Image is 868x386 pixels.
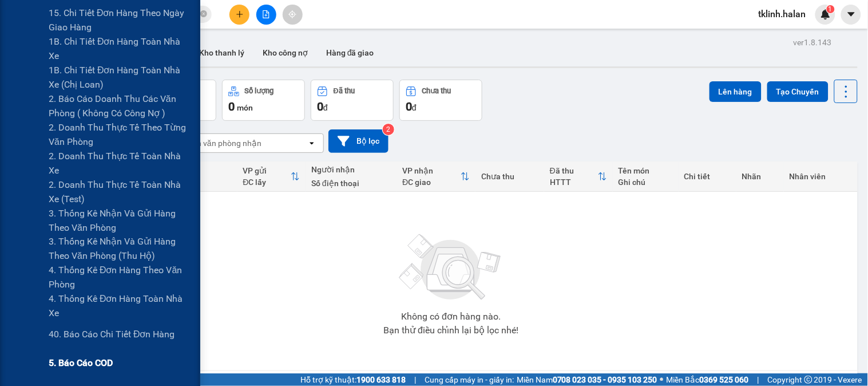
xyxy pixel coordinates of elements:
[414,373,416,386] span: |
[237,103,253,112] span: món
[660,377,664,382] span: ⚪️
[49,6,192,34] span: 15. Chi tiết đơn hàng theo ngày giao hàng
[383,326,518,335] div: Bạn thử điều chỉnh lại bộ lọc nhé!
[49,263,192,292] span: 4. Thống kê đơn hàng theo văn phòng
[256,5,276,25] button: file-add
[49,206,192,235] span: 3. Thống kê nhận và gửi hàng theo văn phòng
[49,92,192,120] span: 2. Báo cáo doanh thu các văn phòng ( không có công nợ )
[323,103,328,112] span: đ
[750,7,815,21] span: tklinh.halan
[222,80,305,121] button: Số lượng0món
[517,373,657,386] span: Miền Nam
[700,375,749,384] strong: 0369 525 060
[619,178,673,187] div: Ghi chú
[311,80,394,121] button: Đã thu0đ
[237,162,306,192] th: Toggle SortBy
[397,162,475,192] th: Toggle SortBy
[412,103,417,112] span: đ
[422,87,451,95] div: Chưa thu
[401,312,501,321] div: Không có đơn hàng nào.
[243,178,291,187] div: ĐC lấy
[550,166,598,175] div: Đã thu
[183,137,261,149] div: Chọn văn phòng nhận
[328,129,389,153] button: Bộ lọc
[544,162,613,192] th: Toggle SortBy
[200,10,207,17] span: close-circle
[827,5,835,13] sup: 1
[311,165,391,174] div: Người nhận
[402,166,461,175] div: VP nhận
[49,178,192,206] span: 2. Doanh thu thực tế toàn nhà xe (Test)
[553,375,657,384] strong: 0708 023 035 - 0935 103 250
[406,100,412,113] span: 0
[49,356,113,371] span: 5. Báo cáo COD
[383,124,394,135] sup: 2
[245,87,274,95] div: Số lượng
[841,5,861,25] button: caret-down
[550,178,598,187] div: HTTT
[425,373,514,386] span: Cung cấp máy in - giấy in:
[481,172,538,181] div: Chưa thu
[846,9,857,19] span: caret-down
[49,292,192,321] span: 4. Thống kê đơn hàng toàn nhà xe
[758,373,759,386] span: |
[767,81,829,102] button: Tạo Chuyến
[243,166,291,175] div: VP gửi
[334,87,355,95] div: Đã thu
[307,139,316,148] svg: open
[402,178,461,187] div: ĐC giao
[49,34,192,63] span: 1B. Chi tiết đơn hàng toàn nhà xe
[49,120,192,149] span: 2. Doanh thu thực tế theo từng văn phòng
[794,36,832,49] div: ver 1.8.143
[399,80,482,121] button: Chưa thu0đ
[804,376,812,384] span: copyright
[49,235,192,263] span: 3. Thống kê nhận và gửi hàng theo văn phòng (thu hộ)
[821,9,831,19] img: icon-new-feature
[311,179,391,188] div: Số điện thoại
[710,81,762,102] button: Lên hàng
[228,100,235,113] span: 0
[684,172,731,181] div: Chi tiết
[317,100,323,113] span: 0
[253,39,317,66] button: Kho công nợ
[356,375,406,384] strong: 1900 633 818
[49,149,192,178] span: 2. Doanh thu thực tế toàn nhà xe
[619,166,673,175] div: Tên món
[49,328,175,342] span: 40. Báo cáo chi tiết đơn hàng
[667,373,749,386] span: Miền Bắc
[236,10,244,18] span: plus
[283,5,303,25] button: aim
[200,9,207,20] span: close-circle
[229,5,249,25] button: plus
[829,5,833,13] span: 1
[190,39,253,66] button: Kho thanh lý
[300,373,406,386] span: Hỗ trợ kỹ thuật:
[394,227,508,308] img: svg+xml;base64,PHN2ZyBjbGFzcz0ibGlzdC1wbHVnX19zdmciIHhtbG5zPSJodHRwOi8vd3d3LnczLm9yZy8yMDAwL3N2Zy...
[790,172,852,181] div: Nhân viên
[288,10,296,18] span: aim
[742,172,778,181] div: Nhãn
[317,39,383,66] button: Hàng đã giao
[49,63,192,92] span: 1B. Chi tiết đơn hàng toàn nhà xe (chị loan)
[262,10,270,18] span: file-add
